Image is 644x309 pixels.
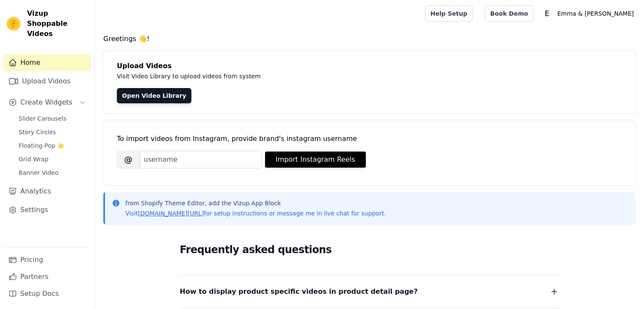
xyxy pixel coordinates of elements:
a: Grid Wrap [14,153,91,165]
a: Floating-Pop ⭐ [14,140,91,152]
p: Visit for setup instructions or message me in live chat for support. [125,209,386,218]
span: @ [117,151,140,168]
p: Emma & [PERSON_NAME] [554,6,637,21]
p: from Shopify Theme Editor, add the Vizup App Block [125,199,386,207]
div: To import videos from Instagram, provide brand's instagram username [117,134,622,144]
button: How to display product specific videos in product detail page? [180,286,559,298]
span: Story Circles [19,128,56,136]
a: Help Setup [425,6,473,22]
a: Setup Docs [3,285,91,302]
img: Vizup [7,17,20,30]
p: Visit Video Library to upload videos from system [117,71,496,81]
span: Banner Video [19,168,58,177]
button: E Emma & [PERSON_NAME] [540,6,637,21]
a: Settings [3,201,91,218]
a: Slider Carousels [14,113,91,124]
span: Vizup Shoppable Videos [27,8,88,39]
a: Home [3,54,91,71]
h4: Upload Videos [117,61,622,71]
button: Create Widgets [3,94,91,111]
h2: Frequently asked questions [180,241,559,258]
input: username [140,151,262,168]
span: Grid Wrap [19,155,48,163]
a: Partners [3,268,91,285]
button: Import Instagram Reels [265,152,366,168]
span: Create Widgets [20,97,72,108]
a: Story Circles [14,126,91,138]
span: Floating-Pop ⭐ [19,141,64,150]
text: E [545,9,550,18]
a: Pricing [3,251,91,268]
a: Open Video Library [117,88,191,103]
span: How to display product specific videos in product detail page? [180,286,418,298]
a: Analytics [3,183,91,200]
a: Book Demo [485,6,533,22]
a: Upload Videos [3,73,91,90]
a: Banner Video [14,167,91,179]
h4: Greetings 👋! [103,34,636,44]
a: [DOMAIN_NAME][URL] [138,210,204,217]
span: Slider Carousels [19,114,66,123]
